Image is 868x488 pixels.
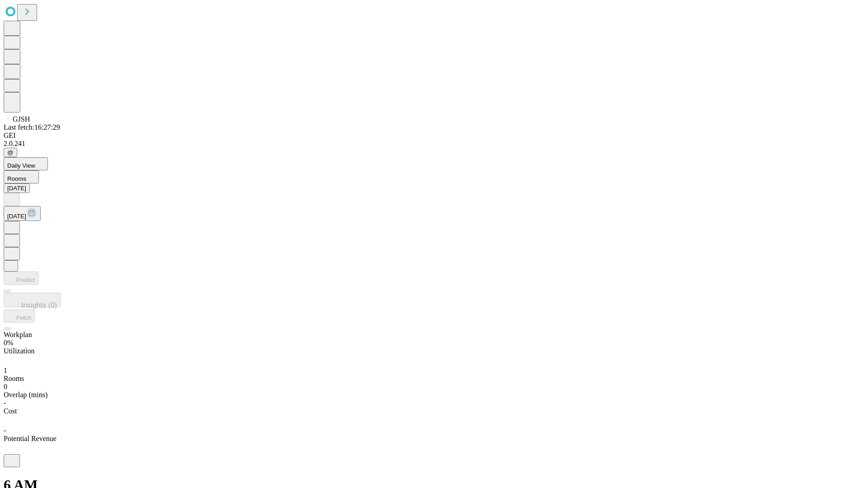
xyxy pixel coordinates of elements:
button: Predict [4,272,38,285]
span: Cost [4,407,17,415]
span: 1 [4,366,7,374]
span: Utilization [4,347,34,355]
button: Fetch [4,310,35,323]
div: GEI [4,131,864,140]
span: [DATE] [7,213,26,220]
span: 0 [4,383,7,390]
div: 2.0.241 [4,140,864,148]
button: [DATE] [4,206,41,221]
span: Rooms [4,375,24,382]
span: Daily View [7,162,35,169]
span: Insights (0) [21,301,57,309]
span: - [4,399,6,407]
span: Last fetch: 16:27:29 [4,123,60,131]
span: Overlap (mins) [4,391,47,399]
button: Rooms [4,170,39,183]
span: 0% [4,339,13,347]
button: Insights (0) [4,293,61,307]
span: Workplan [4,331,32,338]
span: GJSH [13,115,30,123]
span: - [4,427,6,434]
span: Rooms [7,175,26,182]
button: @ [4,148,17,157]
button: [DATE] [4,183,30,193]
button: Daily View [4,157,48,170]
span: Potential Revenue [4,435,57,442]
span: @ [7,149,14,156]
